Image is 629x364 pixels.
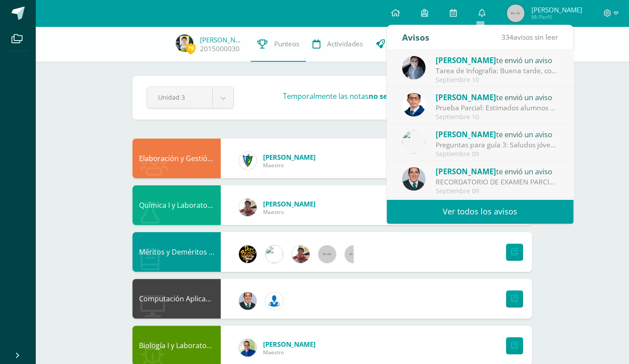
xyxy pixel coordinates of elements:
[436,91,558,103] div: te envió un aviso
[239,199,256,216] img: cb93aa548b99414539690fcffb7d5efd.png
[158,87,201,108] span: Unidad 3
[132,232,221,272] div: Méritos y Deméritos 4to. Bach. en CCLL. "E"
[239,339,256,356] img: 692ded2a22070436d299c26f70cfa591.png
[436,140,558,150] div: Preguntas para guía 3: Saludos jóvenes, les comparto esta guía de preguntas que eben contestar pa...
[436,113,558,121] div: Septiembre 10
[387,199,573,224] a: Ver todos los avisos
[436,92,496,102] span: [PERSON_NAME]
[132,279,221,319] div: Computación Aplicada (Informática)
[402,56,426,79] img: 702136d6d401d1cd4ce1c6f6778c2e49.png
[283,91,476,101] h3: Temporalmente las notas .
[436,76,558,84] div: Septiembre 10
[306,26,369,62] a: Actividades
[265,292,283,310] img: 6ed6846fa57649245178fca9fc9a58dd.png
[436,128,558,140] div: te envió un aviso
[345,245,362,263] img: 60x60
[239,292,256,310] img: 2306758994b507d40baaa54be1d4aa7e.png
[263,208,316,216] span: Maestro
[263,161,316,169] span: Maestro
[200,35,244,44] a: [PERSON_NAME]
[369,91,474,101] strong: no se encuentran disponibles
[132,185,221,225] div: Química I y Laboratorio
[436,188,558,195] div: Septiembre 09
[402,167,426,191] img: 2306758994b507d40baaa54be1d4aa7e.png
[436,165,558,177] div: te envió un aviso
[531,13,582,21] span: Mi Perfil
[263,349,316,356] span: Maestro
[239,245,256,263] img: eda3c0d1caa5ac1a520cf0290d7c6ae4.png
[265,245,283,263] img: 6dfd641176813817be49ede9ad67d1c4.png
[436,54,558,66] div: te envió un aviso
[402,93,426,116] img: 059ccfba660c78d33e1d6e9d5a6a4bb6.png
[176,34,193,52] img: b81d76627efbc39546ad2b02ffd2af7b.png
[402,25,429,49] div: Avisos
[200,44,240,53] a: 2015000030
[263,199,316,208] span: [PERSON_NAME]
[369,26,433,62] a: Trayectoria
[501,32,513,42] span: 334
[239,152,256,169] img: 9f174a157161b4ddbe12118a61fed988.png
[274,39,299,49] span: Punteos
[436,129,496,139] span: [PERSON_NAME]
[263,340,316,349] span: [PERSON_NAME]
[436,55,496,65] span: [PERSON_NAME]
[292,245,309,263] img: cb93aa548b99414539690fcffb7d5efd.png
[147,87,234,109] a: Unidad 3
[501,32,558,42] span: avisos sin leer
[436,103,558,113] div: Prueba Parcial: Estimados alumnos Se les recuerda que mañana jueves 11 de septiembre tendremos la...
[186,43,196,54] span: 79
[436,166,496,176] span: [PERSON_NAME]
[132,139,221,178] div: Elaboración y Gestión de Proyectos
[436,150,558,158] div: Septiembre 09
[327,39,363,49] span: Actividades
[263,153,316,161] span: [PERSON_NAME]
[436,66,558,76] div: Tarea de Infografía: Buena tarde, con preocupación he notado que algunos alumnos no están entrega...
[436,177,558,187] div: RECORDATORIO DE EXAMEN PARCIAL 10 DE SEPTIEMBRE: Buenas tardes Queridos estudiantes de III C y II...
[251,26,306,62] a: Punteos
[507,4,524,22] img: 45x45
[402,130,426,154] img: 6dfd641176813817be49ede9ad67d1c4.png
[531,5,582,14] span: [PERSON_NAME]
[318,245,336,263] img: 60x60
